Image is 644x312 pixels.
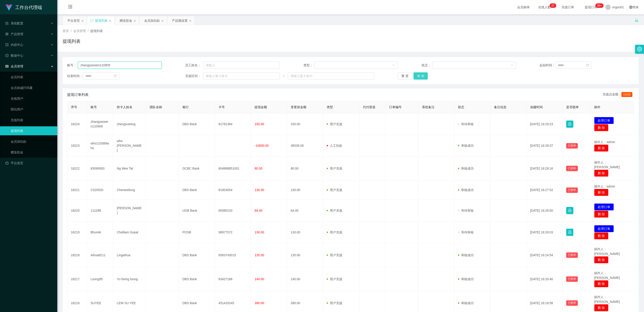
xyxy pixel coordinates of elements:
[458,209,474,212] span: 等待审核
[594,256,608,263] button: 删 除
[458,230,474,234] span: 等待审核
[11,73,54,82] a: 会员列表
[327,253,342,257] span: 用户充值
[594,140,615,144] span: 操作人：admin
[87,157,113,181] td: 83099583
[5,65,23,68] span: 会员管理
[185,74,203,78] span: 充值区间：
[594,203,614,211] button: 处理订单
[594,117,614,124] button: 处理订单
[327,144,342,147] span: 人工扣款
[133,19,136,22] i: 图标: close
[71,105,77,109] span: 序号
[363,105,375,109] span: 代付渠道
[215,200,251,222] td: 85085233
[109,19,112,22] i: 图标: close
[113,113,146,135] td: zhengxueting
[327,277,342,281] span: 用户充值
[621,92,632,97] span: 11025
[67,243,87,267] td: 18218
[179,113,215,135] td: DBS Bank
[254,209,262,212] span: 64.00
[288,72,374,80] input: 请输入最大值为
[594,105,600,109] span: 操作
[215,222,251,243] td: 98977572
[291,105,306,109] span: 变更前金额
[327,209,342,212] span: 用户充值
[254,105,267,109] span: 提现金额
[218,105,225,109] span: 卡号
[11,116,54,125] a: 充值列表
[287,200,323,222] td: 64.00
[215,243,251,267] td: 6583743015
[5,5,42,9] a: 工作台代理端
[63,29,69,33] span: 首页
[594,189,608,196] button: 删 除
[254,167,262,170] span: 80.00
[5,32,8,36] i: 图标: appstore-o
[254,230,264,234] span: 130.00
[179,157,215,181] td: OCBC Bank
[287,135,323,157] td: 38538.00
[629,6,632,9] i: 图标: global
[327,301,342,305] span: 用户充值
[113,200,146,222] td: [PERSON_NAME]
[635,18,639,22] i: 图标: unlock
[594,247,620,256] span: 操作人：[PERSON_NAME]
[182,105,189,109] span: 银行
[87,181,113,200] td: C520520
[67,113,87,135] td: 18224
[594,124,608,131] button: 删 除
[566,207,573,214] button: 图标: lock
[88,29,89,33] span: /
[527,181,563,200] td: [DATE] 16:27:52
[114,74,117,77] i: 图标: calendar
[117,105,132,109] span: 持卡人姓名
[287,181,323,200] td: 130.00
[254,188,264,192] span: 130.00
[594,225,614,232] button: 处理订单
[280,74,288,78] span: ~
[458,122,474,126] span: 等待审核
[527,267,563,291] td: [DATE] 16:20:40
[540,63,555,68] span: 起始时间：
[413,72,428,80] button: 查 询
[215,267,251,291] td: 83427188
[11,105,54,114] a: 陪玩用户
[113,157,146,181] td: Ng Wee Tat
[5,43,8,46] i: 图标: profile
[566,120,573,128] button: 图标: lock
[71,29,72,33] span: /
[87,135,113,157] td: who110388who
[90,29,103,33] span: 提现列表
[550,3,556,8] sup: 27
[254,301,264,305] span: 390.00
[566,300,578,306] button: 已锁单
[5,43,23,47] span: 内容中心
[113,243,146,267] td: Lingaihua
[327,230,342,234] span: 用户充值
[90,19,93,22] i: 图标: sync
[11,83,54,92] a: 会员加减打码量
[179,243,215,267] td: DBS Bank
[530,105,543,109] span: 创建时间
[11,126,54,135] a: 提现列表
[603,92,634,97] div: 充值总金额：
[566,105,579,109] span: 是否锁单
[566,143,578,148] button: 已锁单
[303,63,314,68] span: 类型：
[15,0,42,15] h1: 工作台代理端
[594,144,608,152] button: 删 除
[392,64,395,67] i: 图标: down
[87,222,113,243] td: Bhumik
[583,6,600,9] span: 提现订单
[203,72,280,80] input: 请输入最小值为
[566,252,578,258] button: 已锁单
[113,181,146,200] td: Chenweilong
[113,267,146,291] td: Yu theng loong
[5,159,54,168] a: 图标: dashboard平台首页
[254,277,264,281] span: 140.00
[87,243,113,267] td: Aihua8211
[527,157,563,181] td: [DATE] 16:28:16
[594,295,620,303] span: 操作人：[PERSON_NAME]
